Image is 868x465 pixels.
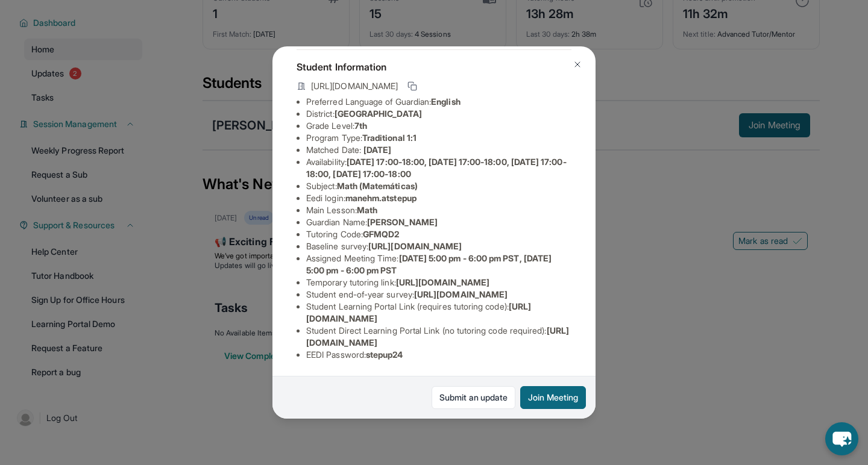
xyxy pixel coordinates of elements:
[520,386,586,409] button: Join Meeting
[366,349,403,360] span: stepup24
[363,145,391,155] span: [DATE]
[363,229,399,239] span: GFMQD2
[306,157,567,179] span: [DATE] 17:00-18:00, [DATE] 17:00-18:00, [DATE] 17:00-18:00, [DATE] 17:00-18:00
[306,325,571,349] li: Student Direct Learning Portal Link (no tutoring code required) :
[306,289,571,301] li: Student end-of-year survey :
[306,240,571,252] li: Baseline survey :
[337,181,418,191] span: Math (Matemáticas)
[306,96,571,108] li: Preferred Language of Guardian:
[573,60,582,69] img: Close Icon
[306,108,571,120] li: District:
[431,96,461,107] span: English
[306,132,571,144] li: Program Type:
[306,192,571,204] li: Eedi login :
[306,252,571,276] li: Assigned Meeting Time :
[306,144,571,156] li: Matched Date:
[306,253,552,275] span: [DATE] 5:00 pm - 6:00 pm PST, [DATE] 5:00 pm - 6:00 pm PST
[306,216,571,228] li: Guardian Name :
[345,193,417,203] span: manehm.atstepup
[306,204,571,216] li: Main Lesson :
[414,289,508,299] span: [URL][DOMAIN_NAME]
[432,386,515,409] a: Submit an update
[306,301,571,325] li: Student Learning Portal Link (requires tutoring code) :
[367,217,438,227] span: [PERSON_NAME]
[306,180,571,192] li: Subject :
[306,349,571,361] li: EEDI Password :
[368,241,462,251] span: [URL][DOMAIN_NAME]
[306,276,571,289] li: Temporary tutoring link :
[354,120,367,131] span: 7th
[335,108,422,119] span: [GEOGRAPHIC_DATA]
[311,80,398,92] span: [URL][DOMAIN_NAME]
[405,79,420,93] button: Copy link
[396,277,489,287] span: [URL][DOMAIN_NAME]
[306,120,571,132] li: Grade Level:
[357,205,377,215] span: Math
[306,156,571,180] li: Availability:
[306,228,571,240] li: Tutoring Code :
[297,60,571,74] h4: Student Information
[825,422,858,455] button: chat-button
[362,133,417,143] span: Traditional 1:1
